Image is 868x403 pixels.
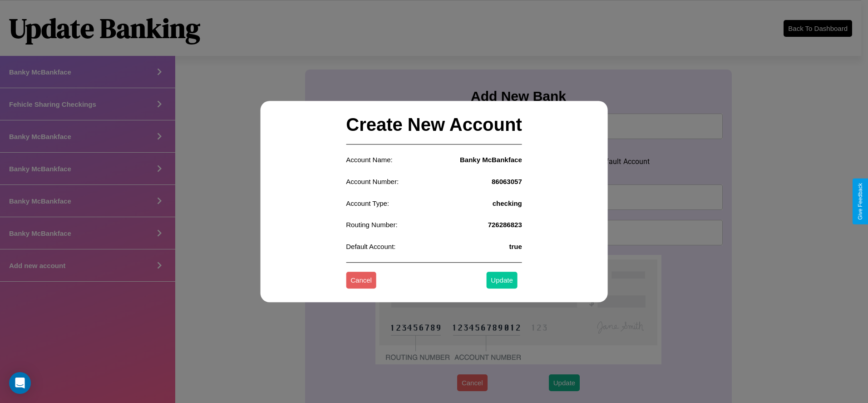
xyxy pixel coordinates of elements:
div: Give Feedback [857,183,863,220]
h4: checking [493,199,522,207]
p: Default Account: [346,240,395,253]
p: Account Number: [346,175,399,188]
button: Update [486,272,517,289]
h2: Create New Account [346,105,522,144]
h4: 86063057 [492,178,522,185]
h4: 726286823 [488,221,522,229]
p: Account Name: [346,154,393,166]
h4: true [509,243,522,250]
p: Account Type: [346,197,389,209]
h4: Banky McBankface [460,156,522,164]
button: Cancel [346,272,376,289]
p: Routing Number: [346,219,397,231]
div: Open Intercom Messenger [9,372,31,394]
